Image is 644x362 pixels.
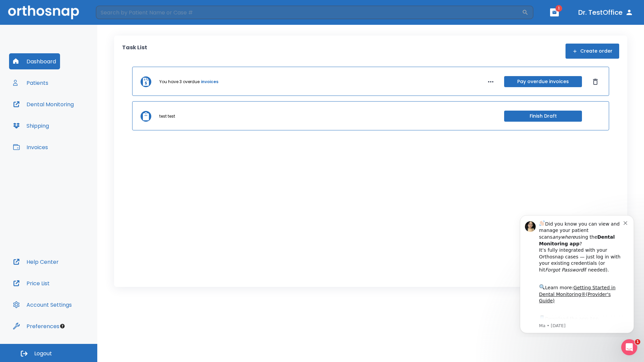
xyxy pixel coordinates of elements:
[555,5,562,12] span: 1
[9,53,60,69] button: Dashboard
[576,6,636,18] button: Dr. TestOffice
[9,139,52,155] button: Invoices
[9,275,54,291] button: Price List
[29,105,114,139] div: Download the app: | ​ Let us know if you need help getting started!
[590,76,601,87] button: Dismiss
[9,118,53,134] button: Shipping
[201,79,218,85] a: invoices
[29,114,114,120] p: Message from Ma, sent 5w ago
[8,5,79,19] img: Orthosnap
[9,75,52,91] button: Patients
[621,339,637,355] iframe: Intercom live chat
[566,44,619,59] button: Create order
[510,209,644,337] iframe: Intercom notifications message
[159,79,200,85] p: You have 3 overdue
[159,113,175,119] p: test test
[635,339,640,345] span: 1
[504,76,582,87] button: Pay overdue invoices
[114,10,119,16] button: Dismiss notification
[9,297,76,313] button: Account Settings
[29,107,89,119] a: App Store
[504,111,582,122] button: Finish Draft
[96,6,522,19] input: Search by Patient Name or Case #
[9,96,78,112] button: Dental Monitoring
[9,254,63,270] button: Help Center
[122,44,147,59] p: Task List
[59,323,65,329] div: Tooltip anchor
[9,318,63,334] button: Preferences
[34,350,52,357] span: Logout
